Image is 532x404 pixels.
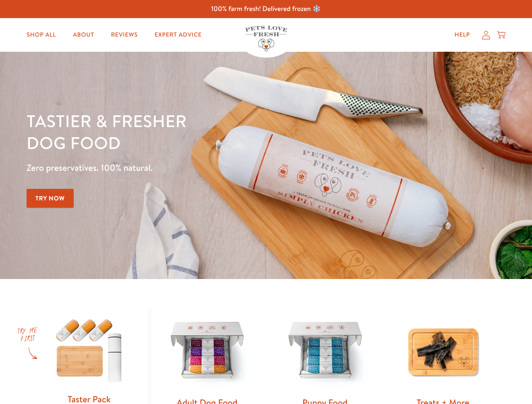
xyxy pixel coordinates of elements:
a: Try Now [27,189,74,208]
a: Reviews [104,27,144,43]
p: Zero preservatives. 100% natural. [27,160,346,175]
img: Pets Love Fresh [245,26,287,51]
a: Shop All [20,27,63,43]
h1: Tastier & fresher dog food [27,110,346,154]
a: Help [448,27,477,43]
a: About [66,27,101,43]
a: Expert Advice [148,27,209,43]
